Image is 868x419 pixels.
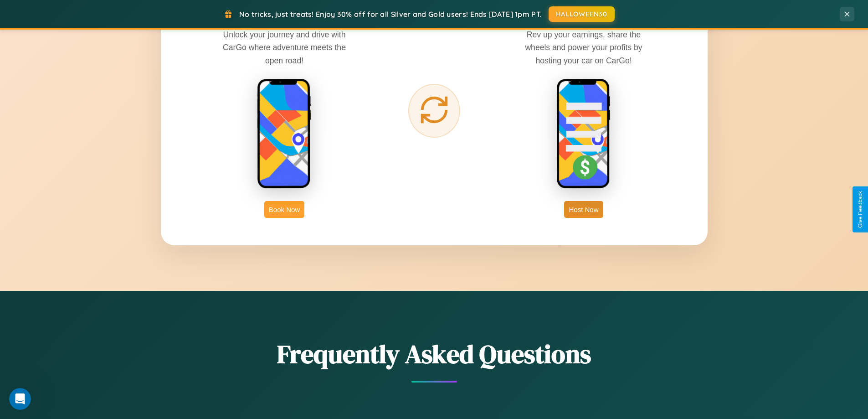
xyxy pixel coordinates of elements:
iframe: Intercom live chat [9,388,31,410]
p: Unlock your journey and drive with CarGo where adventure meets the open road! [216,28,353,67]
p: Rev up your earnings, share the wheels and power your profits by hosting your car on CarGo! [515,28,652,67]
div: Give Feedback [857,191,863,228]
img: rent phone [257,78,312,190]
button: Host Now [564,201,603,218]
img: host phone [556,78,611,190]
h2: Frequently Asked Questions [161,336,708,372]
button: HALLOWEEN30 [549,6,615,22]
button: Book Now [264,201,304,218]
span: No tricks, just treats! Enjoy 30% off for all Silver and Gold users! Ends [DATE] 1pm PT. [239,10,542,19]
